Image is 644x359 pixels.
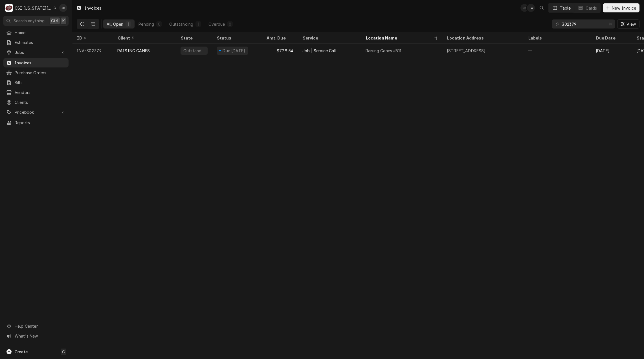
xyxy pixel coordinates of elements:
[302,48,337,54] div: Job | Service Call
[62,349,65,355] span: C
[527,4,535,12] div: TW
[15,323,65,329] span: Help Center
[3,48,69,57] a: Go to Jobs
[560,5,571,11] div: Table
[59,4,67,12] div: JB
[157,21,161,27] div: 0
[15,333,65,339] span: What's New
[3,331,69,341] a: Go to What's New
[527,4,535,12] div: Tori Warrick's Avatar
[62,18,65,24] span: K
[5,4,13,12] div: CSI Kansas City's Avatar
[3,108,69,117] a: Go to Pricebook
[617,19,639,29] button: View
[366,48,401,54] div: Raising Canes #511
[15,30,66,36] span: Home
[520,4,528,12] div: Joshua Bennett's Avatar
[208,21,225,27] div: Overdue
[15,120,66,126] span: Reports
[228,21,232,27] div: 0
[266,35,292,41] div: Amt. Due
[197,21,200,27] div: 1
[528,35,587,41] div: Labels
[15,5,52,11] div: CSI [US_STATE][GEOGRAPHIC_DATA]
[51,18,58,24] span: Ctrl
[302,35,355,41] div: Service
[14,18,45,24] span: Search anything
[107,21,123,27] div: All Open
[3,38,69,47] a: Estimates
[524,44,591,57] div: —
[15,80,66,86] span: Bills
[625,21,637,27] span: View
[611,5,637,11] span: New Invoice
[3,16,69,26] button: Search anythingCtrlK
[591,44,632,57] div: [DATE]
[77,35,107,41] div: ID
[447,35,518,41] div: Location Address
[222,48,246,54] div: Due [DATE]
[183,48,205,54] div: Outstanding
[520,4,528,12] div: JB
[3,321,69,331] a: Go to Help Center
[117,48,150,54] div: RAISING CANES
[3,78,69,87] a: Bills
[3,68,69,77] a: Purchase Orders
[15,40,66,45] span: Estimates
[3,118,69,127] a: Reports
[127,21,130,27] div: 1
[181,35,208,41] div: State
[72,44,113,57] div: INV-302379
[15,349,28,354] span: Create
[15,49,57,55] span: Jobs
[596,35,626,41] div: Due Date
[15,60,66,66] span: Invoices
[447,48,486,54] div: [STREET_ADDRESS]
[3,58,69,67] a: Invoices
[586,5,597,11] div: Cards
[15,99,66,105] span: Clients
[537,3,546,12] button: Open search
[15,89,66,95] span: Vendors
[3,28,69,37] a: Home
[562,19,604,29] input: Keyword search
[217,35,256,41] div: Status
[3,88,69,97] a: Vendors
[117,35,170,41] div: Client
[5,4,13,12] div: C
[59,4,67,12] div: Joshua Bennett's Avatar
[603,3,639,12] button: New Invoice
[15,70,66,76] span: Purchase Orders
[606,19,615,29] button: Erase input
[15,109,57,115] span: Pricebook
[366,35,432,41] div: Location Name
[139,21,154,27] div: Pending
[3,98,69,107] a: Clients
[262,44,298,57] div: $729.54
[169,21,193,27] div: Outstanding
